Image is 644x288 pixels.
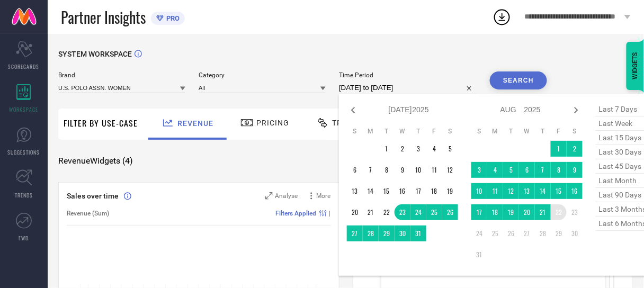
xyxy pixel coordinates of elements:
th: Thursday [535,127,551,136]
span: | [329,210,331,217]
td: Thu Jul 24 2025 [410,204,426,220]
td: Wed Jul 30 2025 [395,226,410,241]
span: Sales over time [67,192,119,200]
span: SYSTEM WORKSPACE [58,50,132,58]
th: Saturday [567,127,583,136]
th: Sunday [347,127,363,136]
td: Mon Jul 07 2025 [363,162,379,178]
span: WORKSPACE [10,105,39,113]
td: Mon Jul 14 2025 [363,183,379,199]
td: Mon Jul 21 2025 [363,204,379,220]
td: Thu Jul 31 2025 [410,226,426,241]
td: Fri Jul 25 2025 [426,204,442,220]
td: Mon Aug 18 2025 [487,204,503,220]
td: Fri Aug 15 2025 [551,183,567,199]
td: Wed Jul 09 2025 [395,162,410,178]
div: Open download list [493,7,512,26]
th: Monday [487,127,503,136]
td: Fri Jul 04 2025 [426,141,442,157]
span: FWD [19,234,29,242]
span: More [317,192,331,200]
td: Sat Jul 26 2025 [442,204,458,220]
td: Mon Aug 11 2025 [487,183,503,199]
span: PRO [164,14,180,22]
td: Wed Jul 23 2025 [395,204,410,220]
td: Wed Aug 20 2025 [519,204,535,220]
th: Saturday [442,127,458,136]
td: Sun Jul 27 2025 [347,226,363,241]
td: Tue Jul 01 2025 [379,141,395,157]
td: Tue Aug 26 2025 [503,226,519,241]
th: Friday [551,127,567,136]
td: Tue Aug 05 2025 [503,162,519,178]
td: Sat Aug 02 2025 [567,141,583,157]
td: Wed Jul 02 2025 [395,141,410,157]
th: Thursday [410,127,426,136]
td: Sat Jul 12 2025 [442,162,458,178]
span: Pricing [256,119,289,127]
td: Sun Jul 13 2025 [347,183,363,199]
td: Fri Aug 08 2025 [551,162,567,178]
td: Mon Aug 25 2025 [487,226,503,241]
span: Revenue [177,119,213,128]
td: Sun Jul 06 2025 [347,162,363,178]
th: Friday [426,127,442,136]
td: Tue Jul 15 2025 [379,183,395,199]
td: Mon Aug 04 2025 [487,162,503,178]
td: Wed Aug 27 2025 [519,226,535,241]
td: Thu Aug 21 2025 [535,204,551,220]
span: Filter By Use-Case [64,116,138,129]
td: Fri Jul 18 2025 [426,183,442,199]
input: Select time period [339,82,477,94]
td: Thu Aug 07 2025 [535,162,551,178]
th: Monday [363,127,379,136]
td: Sat Aug 09 2025 [567,162,583,178]
td: Sun Aug 10 2025 [471,183,487,199]
td: Fri Aug 01 2025 [551,141,567,157]
td: Tue Jul 08 2025 [379,162,395,178]
td: Wed Aug 13 2025 [519,183,535,199]
td: Tue Aug 19 2025 [503,204,519,220]
td: Sat Aug 30 2025 [567,226,583,241]
span: Brand [58,71,185,79]
div: Previous month [347,104,360,116]
th: Tuesday [379,127,395,136]
td: Sun Aug 03 2025 [471,162,487,178]
td: Thu Aug 14 2025 [535,183,551,199]
th: Sunday [471,127,487,136]
span: Partner Insights [61,6,146,28]
span: TRENDS [15,191,33,199]
span: SUGGESTIONS [8,148,40,156]
span: Time Period [339,71,477,79]
td: Thu Aug 28 2025 [535,226,551,241]
span: Category [199,71,326,79]
td: Sun Aug 24 2025 [471,226,487,241]
td: Sat Jul 05 2025 [442,141,458,157]
td: Thu Jul 10 2025 [410,162,426,178]
button: Search [490,71,547,89]
span: SCORECARDS [8,62,40,70]
td: Tue Jul 22 2025 [379,204,395,220]
span: Analyse [275,192,298,200]
div: Next month [570,104,583,116]
td: Wed Aug 06 2025 [519,162,535,178]
span: Revenue (Sum) [67,210,109,217]
td: Thu Jul 03 2025 [410,141,426,157]
td: Sun Jul 20 2025 [347,204,363,220]
span: Traffic [332,119,365,127]
td: Sat Aug 16 2025 [567,183,583,199]
td: Thu Jul 17 2025 [410,183,426,199]
td: Wed Jul 16 2025 [395,183,410,199]
td: Sat Aug 23 2025 [567,204,583,220]
th: Wednesday [395,127,410,136]
td: Fri Aug 22 2025 [551,204,567,220]
td: Sun Aug 17 2025 [471,204,487,220]
td: Mon Jul 28 2025 [363,226,379,241]
span: Revenue Widgets ( 4 ) [58,156,133,166]
td: Sun Aug 31 2025 [471,247,487,263]
th: Tuesday [503,127,519,136]
td: Fri Aug 29 2025 [551,226,567,241]
td: Tue Jul 29 2025 [379,226,395,241]
td: Fri Jul 11 2025 [426,162,442,178]
td: Tue Aug 12 2025 [503,183,519,199]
